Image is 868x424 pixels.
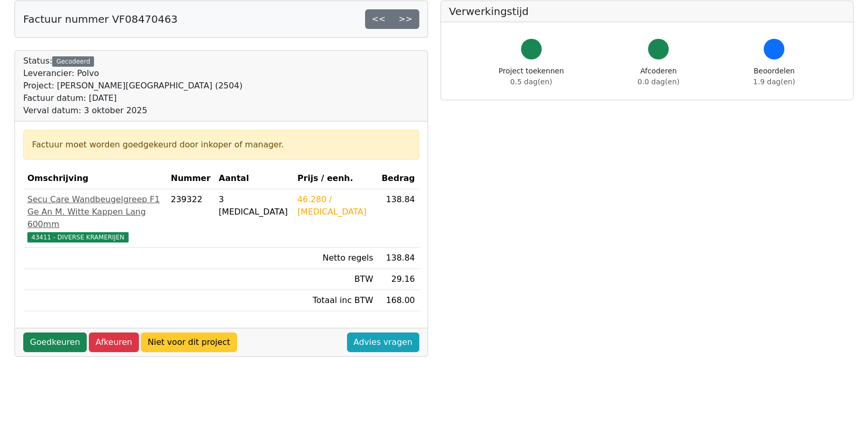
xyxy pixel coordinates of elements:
[753,66,795,87] div: Beoordelen
[377,248,419,269] td: 138.84
[449,5,845,18] h5: Verwerkingstijd
[219,193,289,218] div: 3 [MEDICAL_DATA]
[27,232,129,243] span: 43411 - DIVERSE KRAMERIJEN
[510,78,552,86] span: 0.5 dag(en)
[27,193,163,243] a: Secu Care Wandbeugelgreep F1 Ge An M. Witte Kappen Lang 600mm43411 - DIVERSE KRAMERIJEN
[27,193,163,231] div: Secu Care Wandbeugelgreep F1 Ge An M. Witte Kappen Lang 600mm
[377,189,419,248] td: 138.84
[293,248,377,269] td: Netto regels
[23,80,243,92] div: Project: [PERSON_NAME][GEOGRAPHIC_DATA] (2504)
[32,139,411,151] div: Factuur moet worden goedgekeurd door inkoper of manager.
[23,168,167,189] th: Omschrijving
[377,168,419,189] th: Bedrag
[23,13,178,25] h5: Factuur nummer VF08470463
[377,290,419,311] td: 168.00
[23,55,243,117] div: Status:
[89,332,139,352] a: Afkeuren
[293,269,377,290] td: BTW
[377,269,419,290] td: 29.16
[638,78,680,86] span: 0.0 dag(en)
[638,66,680,87] div: Afcoderen
[293,168,377,189] th: Prijs / eenh.
[297,193,373,218] div: 46.280 / [MEDICAL_DATA]
[167,189,215,248] td: 239322
[753,78,795,86] span: 1.9 dag(en)
[293,290,377,311] td: Totaal inc BTW
[167,168,215,189] th: Nummer
[141,332,237,352] a: Niet voor dit project
[499,66,564,87] div: Project toekennen
[23,332,87,352] a: Goedkeuren
[392,9,419,29] a: >>
[52,56,94,67] div: Gecodeerd
[23,104,243,117] div: Verval datum: 3 oktober 2025
[23,67,243,80] div: Leverancier: Polvo
[215,168,293,189] th: Aantal
[347,332,419,352] a: Advies vragen
[23,92,243,104] div: Factuur datum: [DATE]
[365,9,392,29] a: <<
